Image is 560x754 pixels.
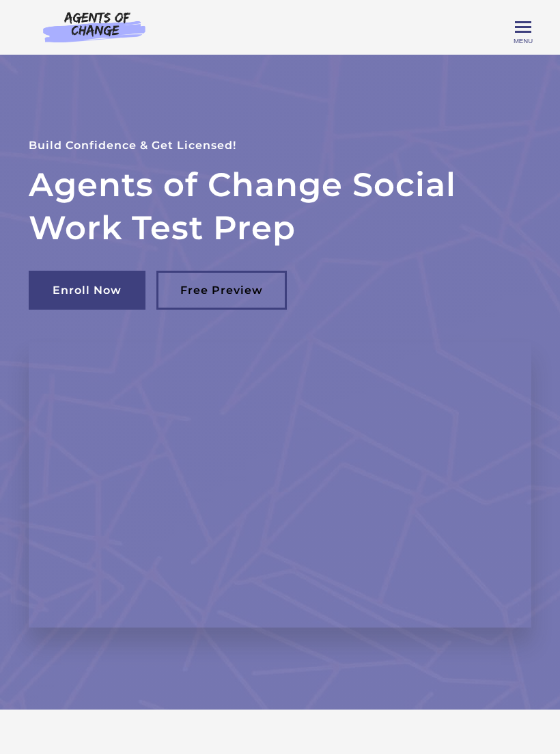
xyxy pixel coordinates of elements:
p: Build Confidence & Get Licensed! [29,137,531,155]
button: Toggle menu Menu [515,19,531,36]
h2: Agents of Change Social Work Test Prep [29,163,531,249]
a: Free Preview [156,271,287,310]
span: Menu [514,37,533,44]
a: Enroll Now [29,271,145,310]
span: Toggle menu [515,26,531,28]
img: Agents of Change Logo [29,11,160,42]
